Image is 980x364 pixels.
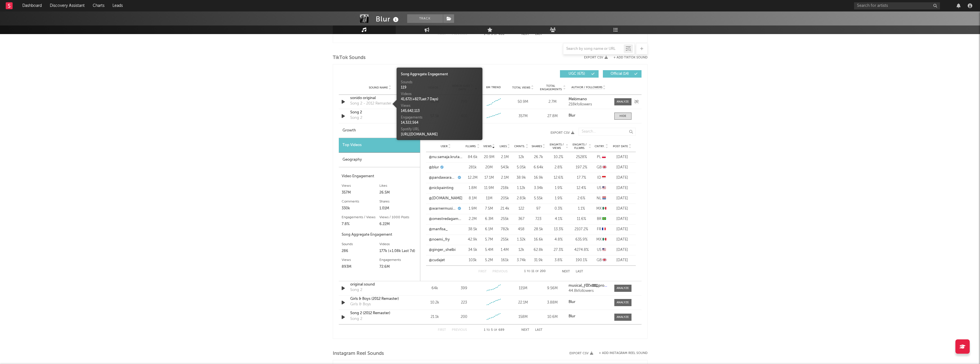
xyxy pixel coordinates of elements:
button: First [478,270,487,273]
a: Song 2 (2012 Remaster) [350,310,410,316]
a: @ginger_shelbi [429,247,456,253]
div: 7.5M [483,206,496,212]
div: [DATE] [611,227,633,232]
div: 5.2M [483,257,496,263]
span: 🇬🇧 [603,166,606,169]
div: Engagements / Views [342,214,379,221]
div: 44.8k followers [569,289,608,293]
span: Sound Name [369,86,388,89]
div: 38.5k [466,227,480,232]
div: 38.9k [514,175,528,181]
div: 223 [461,300,467,306]
div: 21.4k [498,206,511,212]
div: 6.1M [483,227,496,232]
button: Export CSV [584,56,608,59]
div: 1.9 % [549,196,569,201]
a: Blur [569,300,608,304]
div: Sounds [401,80,478,85]
div: 16.9k [531,175,546,181]
div: 1 5 400 [478,31,510,38]
div: GB [594,257,609,263]
strong: Blur [569,314,575,318]
div: 367 [514,216,528,222]
div: 1.01M [379,205,417,212]
span: of [494,329,497,331]
span: 🇵🇱 [602,155,606,159]
span: TikTok Sounds [333,54,366,61]
div: 2107.2 % [571,227,591,232]
div: 6.64k [531,165,546,170]
span: of [494,33,497,36]
button: Previous [452,33,467,36]
a: @noemi_fry [429,237,450,243]
div: 11.9M [483,185,496,191]
span: Fllwrs. [466,145,476,148]
div: US [594,247,609,253]
a: @nickpainting [429,185,454,191]
div: 6.22M [379,221,417,228]
div: 218k followers [569,103,608,107]
strong: Blur [569,300,575,304]
div: 255k [498,216,511,222]
span: of [535,270,539,273]
div: US [594,185,609,191]
span: 🇲🇽 [603,238,606,241]
div: 145,642,113 [401,109,478,114]
span: Official ( 14 ) [607,72,633,76]
div: 10.2k [421,300,448,306]
div: 72.6M [379,263,417,270]
div: 0.3 % [549,206,569,212]
div: 255k [498,237,511,243]
div: 286 [342,248,379,255]
span: Likes [500,145,507,148]
div: 97 [531,206,546,212]
div: 12k [514,247,528,253]
div: 2.7M [539,99,566,105]
div: [DATE] [611,165,633,170]
div: 458 [514,227,528,232]
div: 1.32k [514,237,528,243]
div: 5.55k [531,196,546,201]
a: Blur [569,314,608,318]
div: 7.8% [342,221,379,228]
div: Views [342,182,379,189]
div: Videos [379,241,417,248]
div: 27.3 % [549,247,569,253]
div: Engagements [379,257,417,263]
button: First [438,328,446,332]
div: Views [342,257,379,263]
div: Song Aggregate Engagement [342,231,417,238]
button: Previous [492,270,508,273]
div: 1.4M [498,247,511,253]
div: 8.1M [466,196,480,201]
div: 13.3 % [549,227,569,232]
div: 3.8 % [549,257,569,263]
button: First [438,33,446,36]
a: [URL][DOMAIN_NAME] [401,133,438,136]
div: Comments [342,198,379,205]
div: 218k [498,185,511,191]
div: 11M [483,196,496,201]
button: Last [576,270,583,273]
div: 6M Trend [480,85,507,90]
a: @warnermusicmex [429,206,456,212]
div: 158M [510,314,536,320]
div: 22.1M [510,300,536,306]
button: + Add TikTok Sound [608,56,648,59]
a: @cudajet [429,257,445,263]
span: to [486,33,490,36]
span: to [527,270,530,273]
span: Engmts / Fllwrs. [571,143,588,150]
div: 357M [510,113,536,119]
div: 12.6 % [549,175,569,181]
div: 122 [514,206,528,212]
div: 103k [466,257,480,263]
div: 2.1M [498,175,511,181]
div: 12k [514,154,528,160]
div: 12.2M [466,175,480,181]
span: Post Date [613,145,628,148]
a: original sound [350,282,410,288]
strong: musical_Ƒʉͫcͧкͭιͪηͣ_prostitute [569,284,615,288]
span: 🇫🇷 [602,227,606,231]
div: 635.9 % [571,237,591,243]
